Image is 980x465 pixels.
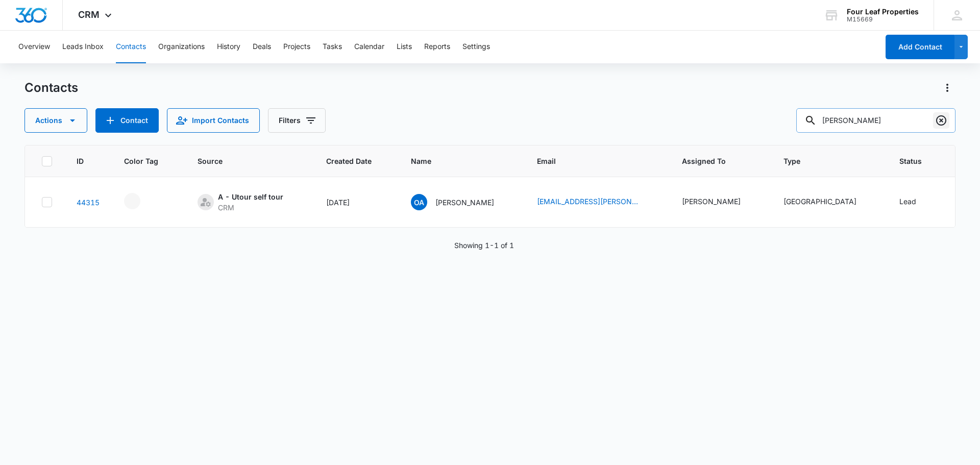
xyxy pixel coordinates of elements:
[411,194,427,210] span: OA
[283,31,310,63] button: Projects
[462,31,490,63] button: Settings
[783,156,860,166] span: Type
[454,240,514,251] p: Showing 1-1 of 1
[783,196,875,208] div: Type - Bluewood Ranch Prospect - Select to Edit Field
[682,196,741,207] div: [PERSON_NAME]
[24,80,78,95] h1: Contacts
[62,31,104,63] button: Leads Inbox
[899,156,922,166] span: Status
[682,196,759,208] div: Assigned To - Felicia Johnson - Select to Edit Field
[218,202,283,213] div: CRM
[847,16,919,23] div: account id
[116,31,146,63] button: Contacts
[124,156,158,166] span: Color Tag
[397,31,412,63] button: Lists
[537,196,657,208] div: Email - oh.abutaleb@gmail.com - Select to Edit Field
[899,196,935,208] div: Status - Lead - Select to Edit Field
[124,193,159,209] div: - - Select to Edit Field
[77,198,100,207] a: Navigate to contact details page for Omar Abutaleb
[847,8,919,16] div: account name
[411,156,498,166] span: Name
[424,31,450,63] button: Reports
[326,156,372,166] span: Created Date
[323,31,342,63] button: Tasks
[411,194,512,210] div: Name - Omar Abutaleb - Select to Edit Field
[939,80,955,96] button: Actions
[933,112,949,129] button: Clear
[537,156,643,166] span: Email
[682,156,744,166] span: Assigned To
[198,191,302,213] div: Source - [object Object] - Select to Edit Field
[77,156,85,166] span: ID
[167,108,260,133] button: Import Contacts
[24,108,87,133] button: Actions
[218,191,283,202] div: A - Utour self tour
[899,196,916,207] div: Lead
[158,31,205,63] button: Organizations
[326,197,386,208] div: [DATE]
[95,108,159,133] button: Add Contact
[78,9,100,20] span: CRM
[217,31,240,63] button: History
[783,196,856,207] div: [GEOGRAPHIC_DATA]
[198,156,287,166] span: Source
[886,35,954,59] button: Add Contact
[354,31,384,63] button: Calendar
[18,31,50,63] button: Overview
[796,108,955,133] input: Search Contacts
[435,197,494,208] p: [PERSON_NAME]
[268,108,326,133] button: Filters
[537,196,639,207] a: [EMAIL_ADDRESS][PERSON_NAME][DOMAIN_NAME]
[253,31,271,63] button: Deals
